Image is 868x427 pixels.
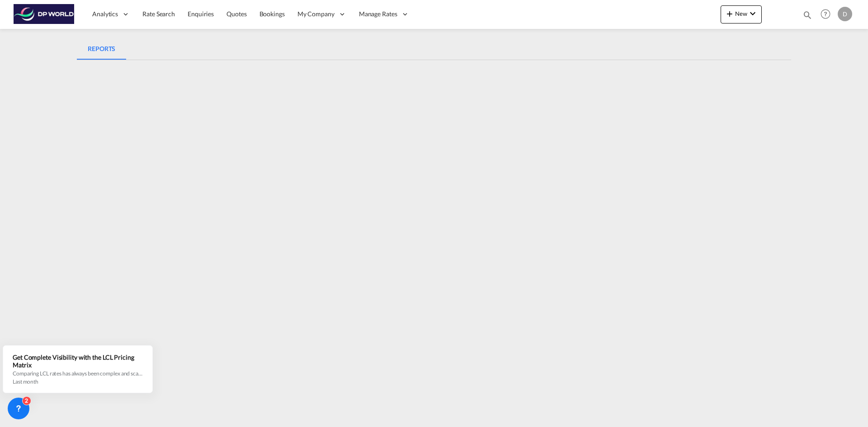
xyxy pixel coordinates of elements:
[142,10,175,18] span: Rate Search
[724,10,758,17] span: New
[88,43,115,54] div: REPORTS
[188,10,214,18] span: Enquiries
[259,10,285,18] span: Bookings
[226,10,246,18] span: Quotes
[838,7,852,21] div: D
[359,9,397,19] span: Manage Rates
[818,6,833,22] span: Help
[14,4,75,24] img: c08ca190194411f088ed0f3ba295208c.png
[802,10,812,23] div: icon-magnify
[802,10,812,20] md-icon: icon-magnify
[297,9,335,19] span: My Company
[77,38,126,60] md-pagination-wrapper: Use the left and right arrow keys to navigate between tabs
[747,8,758,19] md-icon: icon-chevron-down
[721,5,762,23] button: icon-plus 400-fgNewicon-chevron-down
[724,8,735,19] md-icon: icon-plus 400-fg
[818,6,838,23] div: Help
[92,9,118,19] span: Analytics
